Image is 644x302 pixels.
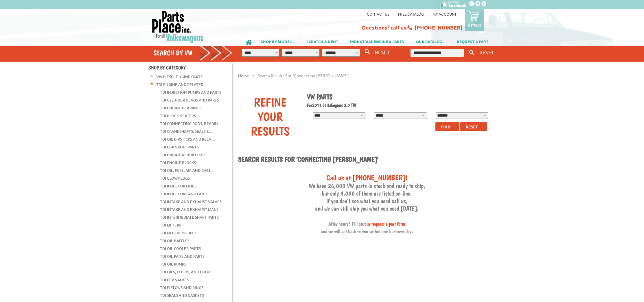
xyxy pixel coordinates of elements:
[160,96,219,104] a: TDI Cylinder Heads and Parts
[301,36,344,46] a: SCRATCH & DENT
[148,65,232,71] h4: Shop By Category
[160,159,196,166] a: TDI Engine Blocks
[367,12,389,16] a: Contact us
[344,36,410,46] a: INDUSTRIAL ENGINE & PARTS
[363,48,372,56] button: Search By VW...
[160,112,196,119] a: TDI Block Heaters
[160,190,208,198] a: TDI Injectors and Parts
[331,102,356,108] span: Engine: 2.0 TDI
[153,49,233,57] h4: Search by VW
[156,81,203,88] a: TDI Engine and Related
[160,182,196,190] a: TDI Injector Lines
[160,104,200,112] a: TDI Engine Bearings
[160,260,186,268] a: TDI Oil Pumps
[160,284,203,291] a: TDI Pistons and Rings
[160,276,189,283] a: TDI PCV Valves
[255,36,300,46] a: SHOP BY MODEL
[160,143,199,151] a: TDI EGR Valve Parts
[460,122,487,131] button: Reset
[160,89,221,96] a: TDI Injection Pumps and Parts
[238,173,496,235] h3: We have 26,000 VW parts in stock and ready to ship, but only 4,000 of them are listed on-line. If...
[160,237,189,244] a: TDI Oil Baffles
[307,102,312,108] span: For
[451,36,494,46] a: REQUEST A PART
[160,229,197,237] a: TDI Motor Mounts
[238,73,249,78] a: Home
[160,128,212,135] a: TDI Crankshafts, Seals &...
[468,23,481,28] p: 0 items
[160,292,204,299] a: TDI Seals and Gaskets
[465,9,484,31] a: 0 items
[151,10,204,43] img: Parts Place Inc!
[160,135,216,143] a: TDI Oil Dipsticks and Relat...
[410,36,451,46] a: OUR CATALOG
[466,124,478,129] span: Reset
[375,49,390,55] span: RESET
[160,174,190,182] a: TDI Glow Plugs
[373,48,392,56] button: RESET
[321,221,413,234] span: After hours? Fill out and we will get back to you within one business day.
[365,221,405,227] a: our request a part form
[160,151,206,159] a: TDI Engine Rebuild Kits
[307,102,492,108] h2: 2011 Jetta
[160,221,181,229] a: TDI Lifters
[307,93,492,101] h1: VW Parts
[160,120,220,127] a: TDI Connecting Rods, Bearin...
[398,12,424,16] a: Free Catalog
[160,213,219,221] a: TDI Intermediate Shaft Parts
[435,122,459,131] button: Find
[160,253,205,260] a: TDI Oil Pans and Parts
[258,73,349,78] span: Search results for: 'Connecting [PERSON_NAME]'
[479,49,494,55] span: RESET
[441,124,450,129] span: Find
[160,268,214,276] a: TDI Oils, Fluids, and Chemi...
[160,245,201,252] a: TDI Oil Cooler Parts
[477,48,496,56] button: RESET
[160,167,213,174] a: TDI Oil, Fuel, Air and Cabi...
[160,206,220,213] a: TDI Intake and Exhaust Mani...
[160,198,222,205] a: TDI Intake and Exhaust Valves
[433,12,457,16] a: My Account
[468,48,476,58] button: Keyword Search
[242,95,298,138] div: Refine Your Results
[156,73,203,80] a: VW Diesel Engine Parts
[326,173,408,182] span: Call us at [PHONE_NUMBER]!
[238,155,496,164] h1: Search results for 'Connecting [PERSON_NAME]'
